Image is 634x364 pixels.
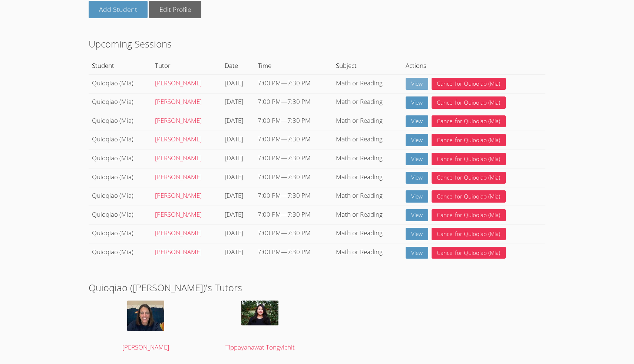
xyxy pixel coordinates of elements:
[287,229,311,237] span: 7:30 PM
[333,206,402,224] td: Math or Reading
[225,209,251,220] div: [DATE]
[406,78,428,90] a: View
[403,57,545,74] th: Actions
[406,190,428,203] a: View
[225,115,251,126] div: [DATE]
[333,131,402,150] td: Math or Reading
[222,57,254,74] th: Date
[432,228,506,240] button: Cancel for Quioqiao (Mia)
[432,153,506,165] button: Cancel for Quioqiao (Mia)
[258,247,281,256] span: 7:00 PM
[225,96,251,107] div: [DATE]
[406,209,428,222] a: View
[333,187,402,206] td: Math or Reading
[89,57,152,74] th: Student
[333,168,402,187] td: Math or Reading
[155,79,202,87] a: [PERSON_NAME]
[155,210,202,219] a: [PERSON_NAME]
[333,57,402,74] th: Subject
[89,150,152,168] td: Quioqiao (Mia)
[406,247,428,259] a: View
[432,247,506,259] button: Cancel for Quioqiao (Mia)
[155,173,202,181] a: [PERSON_NAME]
[89,93,152,112] td: Quioqiao (Mia)
[258,228,330,239] div: —
[432,78,506,90] button: Cancel for Quioqiao (Mia)
[89,168,152,187] td: Quioqiao (Mia)
[89,224,152,243] td: Quioqiao (Mia)
[89,187,152,206] td: Quioqiao (Mia)
[333,243,402,262] td: Math or Reading
[432,134,506,146] button: Cancel for Quioqiao (Mia)
[432,209,506,222] button: Cancel for Quioqiao (Mia)
[258,96,330,107] div: —
[89,74,152,93] td: Quioqiao (Mia)
[241,301,278,325] img: IMG_0561.jpeg
[155,154,202,162] a: [PERSON_NAME]
[212,301,308,353] a: Tippayanawat Tongvichit
[89,281,545,295] h2: Quioqiao ([PERSON_NAME])'s Tutors
[225,190,251,201] div: [DATE]
[432,96,506,109] button: Cancel for Quioqiao (Mia)
[287,210,311,219] span: 7:30 PM
[287,79,311,87] span: 7:30 PM
[287,97,311,106] span: 7:30 PM
[333,74,402,93] td: Math or Reading
[258,247,330,258] div: —
[149,1,202,18] a: Edit Profile
[287,173,311,181] span: 7:30 PM
[432,190,506,203] button: Cancel for Quioqiao (Mia)
[287,191,311,200] span: 7:30 PM
[89,243,152,262] td: Quioqiao (Mia)
[258,209,330,220] div: —
[287,116,311,125] span: 7:30 PM
[155,97,202,106] a: [PERSON_NAME]
[258,172,330,183] div: —
[258,97,281,106] span: 7:00 PM
[225,78,251,89] div: [DATE]
[258,134,330,145] div: —
[225,343,295,351] span: Tippayanawat Tongvichit
[254,57,333,74] th: Time
[258,115,330,126] div: —
[155,229,202,237] a: [PERSON_NAME]
[333,93,402,112] td: Math or Reading
[89,112,152,131] td: Quioqiao (Mia)
[258,135,281,143] span: 7:00 PM
[432,172,506,184] button: Cancel for Quioqiao (Mia)
[333,150,402,168] td: Math or Reading
[155,191,202,200] a: [PERSON_NAME]
[333,224,402,243] td: Math or Reading
[155,116,202,125] a: [PERSON_NAME]
[225,172,251,183] div: [DATE]
[406,172,428,184] a: View
[89,131,152,150] td: Quioqiao (Mia)
[89,206,152,224] td: Quioqiao (Mia)
[225,134,251,145] div: [DATE]
[406,134,428,146] a: View
[122,343,169,351] span: [PERSON_NAME]
[152,57,221,74] th: Tutor
[432,115,506,128] button: Cancel for Quioqiao (Mia)
[225,247,251,258] div: [DATE]
[98,301,194,353] a: [PERSON_NAME]
[258,78,330,89] div: —
[333,112,402,131] td: Math or Reading
[287,247,311,256] span: 7:30 PM
[258,210,281,219] span: 7:00 PM
[287,135,311,143] span: 7:30 PM
[258,154,281,162] span: 7:00 PM
[225,228,251,239] div: [DATE]
[89,1,148,18] a: Add Student
[225,153,251,164] div: [DATE]
[258,190,330,201] div: —
[406,153,428,165] a: View
[406,228,428,240] a: View
[258,173,281,181] span: 7:00 PM
[258,79,281,87] span: 7:00 PM
[155,135,202,143] a: [PERSON_NAME]
[258,153,330,164] div: —
[258,116,281,125] span: 7:00 PM
[406,115,428,128] a: View
[258,191,281,200] span: 7:00 PM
